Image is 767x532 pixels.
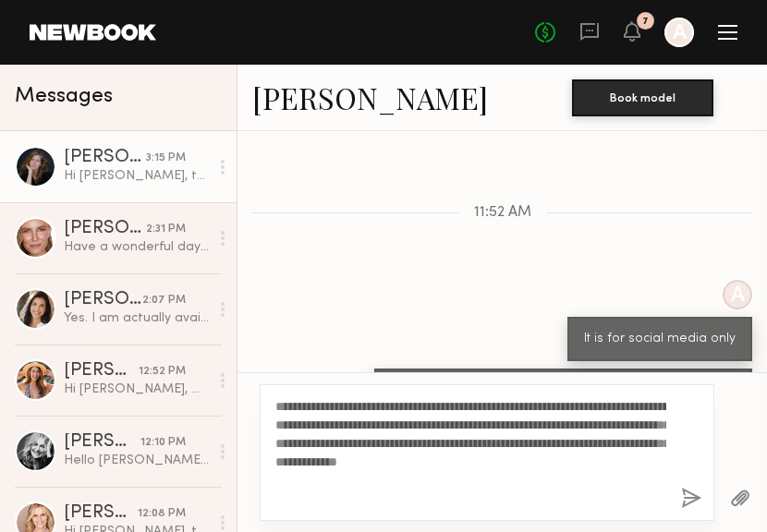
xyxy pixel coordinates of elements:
[664,18,694,47] a: A
[139,363,186,381] div: 12:52 PM
[642,17,649,27] div: 7
[140,434,186,452] div: 12:10 PM
[64,504,138,523] div: [PERSON_NAME]
[572,79,713,116] button: Book model
[146,221,186,238] div: 2:31 PM
[146,150,186,167] div: 3:15 PM
[64,238,209,256] div: Have a wonderful day! :)
[15,86,113,107] span: Messages
[572,89,713,104] a: Book model
[474,205,531,221] span: 11:52 AM
[252,78,488,117] a: [PERSON_NAME]
[64,452,209,469] div: Hello [PERSON_NAME] Thank you so much for your message . Sorry I won’t be able … I am in [GEOGRAP...
[64,362,139,381] div: [PERSON_NAME]
[64,291,142,309] div: [PERSON_NAME]
[138,505,186,523] div: 12:08 PM
[64,381,209,398] div: Hi [PERSON_NAME], Good to hear from you and Happy [DATE]! Yes, I am available on 8/14 and interes...
[64,149,146,167] div: [PERSON_NAME]
[64,220,146,238] div: [PERSON_NAME]
[142,292,186,309] div: 2:07 PM
[584,329,736,350] div: It is for social media only
[64,433,140,452] div: [PERSON_NAME]
[64,167,209,185] div: Hi [PERSON_NAME], thank you. What I meant was what will the job entails? From what I can see on t...
[64,309,209,327] div: Yes. I am actually available/ interested. I come from [GEOGRAPHIC_DATA], so my minimum is $500. C...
